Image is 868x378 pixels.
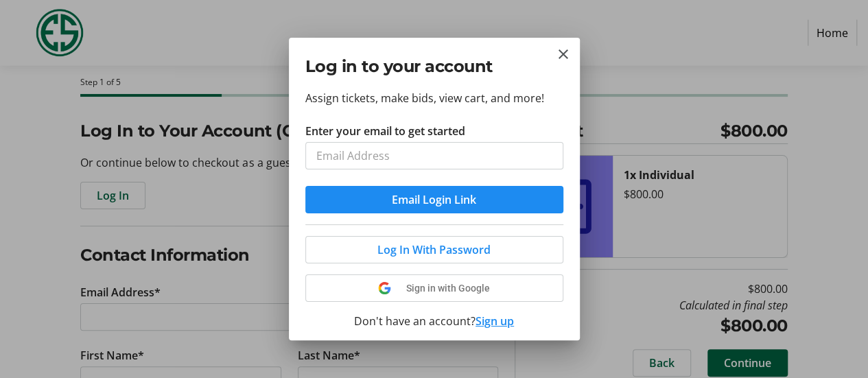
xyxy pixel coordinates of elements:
button: Sign up [476,313,514,329]
button: Close [555,46,572,62]
span: Sign in with Google [406,283,490,294]
p: Assign tickets, make bids, view cart, and more! [305,90,563,106]
input: Email Address [305,142,563,169]
button: Log In With Password [305,236,563,263]
span: Email Login Link [392,191,476,208]
label: Enter your email to get started [305,123,465,139]
button: Email Login Link [305,186,563,213]
div: Don't have an account? [305,313,563,329]
h2: Log in to your account [305,54,563,79]
span: Log In With Password [377,241,491,258]
button: Sign in with Google [305,274,563,302]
